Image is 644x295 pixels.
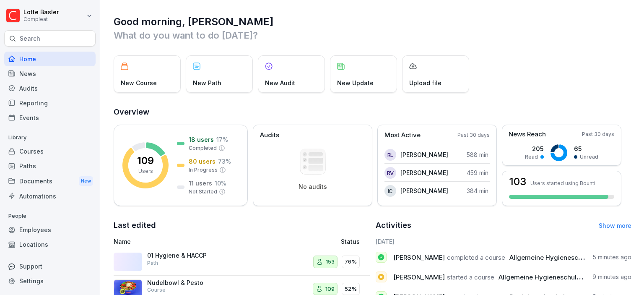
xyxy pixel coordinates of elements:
[384,149,396,161] div: RL
[574,144,598,153] p: 65
[384,167,396,179] div: RV
[4,222,96,237] a: Employees
[599,222,631,229] a: Show more
[345,258,357,266] p: 76%
[79,176,93,186] div: New
[4,173,96,189] a: DocumentsNew
[147,286,166,294] p: Course
[326,258,335,266] p: 153
[189,135,214,144] p: 18 users
[400,186,448,195] p: [PERSON_NAME]
[467,186,490,195] p: 384 min.
[4,66,96,81] a: News
[265,78,295,87] p: New Audit
[138,167,153,175] p: Users
[509,177,526,187] h3: 103
[114,248,370,276] a: 01 Hygiene & HACCPPath15376%
[4,209,96,223] p: People
[400,168,448,177] p: [PERSON_NAME]
[593,253,631,261] p: 5 minutes ago
[189,144,217,152] p: Completed
[341,237,360,246] p: Status
[337,78,374,87] p: New Update
[215,179,226,188] p: 10 %
[525,153,538,161] p: Read
[4,274,96,288] a: Settings
[114,219,370,231] h2: Last edited
[114,237,271,246] p: Name
[467,168,490,177] p: 459 min.
[580,153,598,161] p: Unread
[147,259,158,267] p: Path
[499,273,639,281] span: Allgemeine Hygieneschulung (nach LHMV §4)
[4,131,96,144] p: Library
[114,15,631,29] h1: Good morning, [PERSON_NAME]
[467,150,490,159] p: 588 min.
[384,131,421,140] p: Most Active
[114,106,631,118] h2: Overview
[376,219,411,231] h2: Activities
[23,16,59,22] p: Compleat
[216,135,228,144] p: 17 %
[23,9,59,16] p: Lotte Basler
[4,52,96,66] a: Home
[345,285,357,293] p: 52%
[4,110,96,125] a: Events
[147,252,231,259] p: 01 Hygiene & HACCP
[393,253,445,261] span: [PERSON_NAME]
[530,180,595,186] p: Users started using Bounti
[592,273,631,281] p: 9 minutes ago
[409,78,441,87] p: Upload file
[4,173,96,189] div: Documents
[400,150,448,159] p: [PERSON_NAME]
[4,237,96,252] a: Locations
[20,34,40,43] p: Search
[299,183,327,191] p: No audits
[4,144,96,159] a: Courses
[189,166,218,174] p: In Progress
[384,185,396,197] div: IC
[193,78,221,87] p: New Path
[447,273,494,281] span: started a course
[4,159,96,173] a: Paths
[189,157,216,166] p: 80 users
[325,285,335,293] p: 109
[189,188,217,196] p: Not Started
[393,273,445,281] span: [PERSON_NAME]
[137,156,154,166] p: 109
[4,259,96,274] div: Support
[447,253,505,261] span: completed a course
[376,237,632,246] h6: [DATE]
[509,130,546,139] p: News Reach
[260,131,279,140] p: Audits
[4,81,96,96] a: Audits
[457,131,490,139] p: Past 30 days
[4,189,96,204] a: Automations
[189,179,212,188] p: 11 users
[4,96,96,110] a: Reporting
[147,279,231,287] p: Nudelbowl & Pesto
[218,157,231,166] p: 73 %
[582,131,614,138] p: Past 30 days
[121,78,157,87] p: New Course
[114,29,631,42] p: What do you want to do [DATE]?
[525,144,544,153] p: 205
